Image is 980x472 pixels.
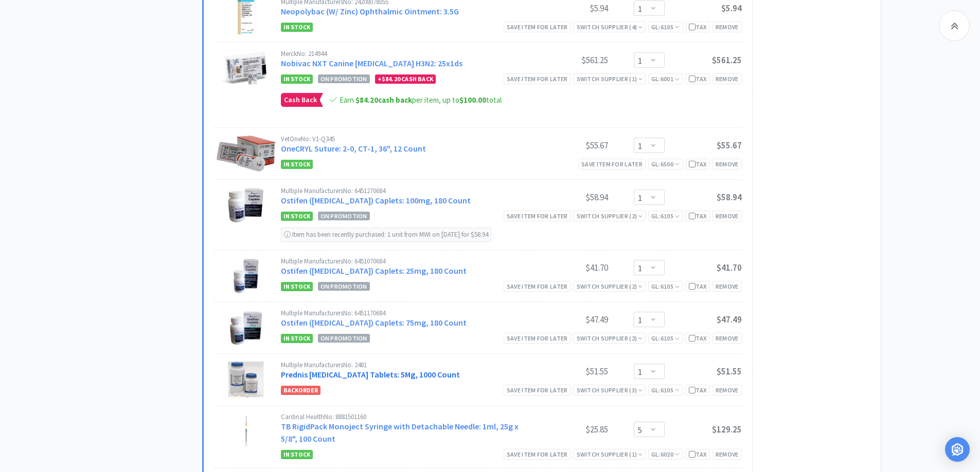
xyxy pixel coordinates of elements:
div: Switch Supplier ( 1 ) [577,449,643,459]
div: Remove [712,73,742,84]
div: Switch Supplier ( 3 ) [577,385,643,395]
div: Save item for later [504,22,571,32]
div: Remove [712,385,742,395]
span: $47.49 [717,314,742,325]
span: GL: 6105 [651,386,680,394]
span: GL: 6105 [651,23,680,31]
div: $25.85 [531,423,608,436]
div: Remove [712,333,742,344]
a: Nobivac NXT Canine [MEDICAL_DATA] H3N2: 25x1ds [281,58,462,68]
div: Multiple Manufacturers No: 6451170684 [281,310,531,316]
div: $5.94 [531,2,608,14]
span: GL: 6105 [651,282,680,290]
a: Neopolybac (W/ Zinc) Ophthalmic Ointment: 3.5G [281,6,459,16]
div: $58.94 [531,191,608,203]
img: 2c947b2f79cf4547bef5ab96abf92175_6903.png [217,136,275,172]
div: Remove [712,281,742,292]
span: $100.00 [459,95,486,105]
div: Remove [712,449,742,460]
span: $51.55 [717,366,742,377]
div: $41.70 [531,261,608,274]
img: 6816fea17f0141e4befbacbb2e286718_733010.png [221,50,272,86]
img: 5629f3e671df4d5799c17ee7e2e8a34a_1698.png [240,413,253,449]
span: $129.25 [712,424,742,435]
div: Cardinal Health No: 8881501160 [281,413,531,420]
span: In Stock [281,212,313,221]
div: Merck No: 214944 [281,50,531,57]
span: Earn per item, up to total [340,95,502,105]
div: Multiple Manufacturers No: 6451270684 [281,187,531,194]
div: Tax [689,281,707,291]
span: On Promotion [318,334,370,343]
div: $47.49 [531,313,608,326]
img: 000dbad5c787472cb437a59eaf455431_167595.png [232,258,260,294]
span: On Promotion [318,212,370,220]
div: Tax [689,22,707,32]
div: Switch Supplier ( 2 ) [577,333,643,343]
span: Backorder [281,386,320,395]
span: GL: 6001 [651,75,680,83]
div: Save item for later [504,211,571,221]
a: Ostifen ([MEDICAL_DATA]) Caplets: 75mg, 180 Count [281,317,467,328]
span: In Stock [281,450,313,459]
span: $41.70 [717,262,742,273]
img: 0725ae3348a04fdfbfaad5b90ca0bc8f_167600.png [228,310,263,346]
div: Switch Supplier ( 1 ) [577,74,643,84]
span: In Stock [281,74,313,84]
div: Remove [712,22,742,32]
a: OneCRYL Suture: 2-0, CT-1, 36", 12 Count [281,143,426,154]
div: Tax [689,74,707,84]
div: Save item for later [504,281,571,292]
a: Prednis [MEDICAL_DATA] Tablets: 5Mg, 1000 Count [281,369,460,380]
span: $5.94 [721,3,742,14]
span: Cash Back [281,93,319,106]
div: Switch Supplier ( 4 ) [577,22,643,32]
div: Switch Supplier ( 2 ) [577,211,643,221]
div: Switch Supplier ( 2 ) [577,281,643,291]
div: $51.55 [531,365,608,377]
a: TB RigidPack Monoject Syringe with Detachable Needle: 1ml, 25g x 5/8", 100 Count [281,421,519,444]
div: VetOne No: V1-Q345 [281,136,531,142]
span: GL: 6105 [651,334,680,342]
span: In Stock [281,282,313,291]
span: $84.20 [355,95,378,105]
div: Item has been recently purchased: 1 unit from MWI on [DATE] for $58.94 [281,228,491,242]
span: On Promotion [318,282,370,291]
div: Open Intercom Messenger [945,437,970,462]
div: + Cash Back [375,74,436,84]
div: $55.67 [531,139,608,152]
div: Remove [712,159,742,169]
div: Multiple Manufacturers No: 2481 [281,362,531,368]
span: GL: 6105 [651,212,680,220]
span: On Promotion [318,74,370,83]
span: GL: 6020 [651,450,680,458]
div: Tax [689,449,707,459]
span: $561.25 [712,54,742,66]
div: Save item for later [504,73,571,84]
div: Tax [689,159,707,169]
span: $55.67 [717,140,742,151]
div: Save item for later [578,159,646,169]
div: Tax [689,333,707,343]
a: Ostifen ([MEDICAL_DATA]) Caplets: 100mg, 180 Count [281,195,471,205]
strong: cash back [355,95,412,105]
div: Tax [689,385,707,395]
div: Remove [712,211,742,221]
span: In Stock [281,23,313,32]
span: $58.94 [717,192,742,203]
span: In Stock [281,160,313,169]
div: Tax [689,211,707,221]
img: 8202d77c80fb480690c9f4e748c04b3d_167599.png [226,187,265,223]
img: cd965726892c4680bebedfe7a0ede6ac_18131.png [228,362,264,398]
div: Save item for later [504,449,571,460]
div: Save item for later [504,385,571,395]
div: Multiple Manufacturers No: 6451070684 [281,258,531,265]
span: In Stock [281,334,313,343]
a: Ostifen ([MEDICAL_DATA]) Caplets: 25mg, 180 Count [281,266,467,276]
span: $84.20 [382,75,400,83]
span: GL: 6500 [651,160,680,168]
div: Save item for later [504,333,571,344]
div: $561.25 [531,54,608,66]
